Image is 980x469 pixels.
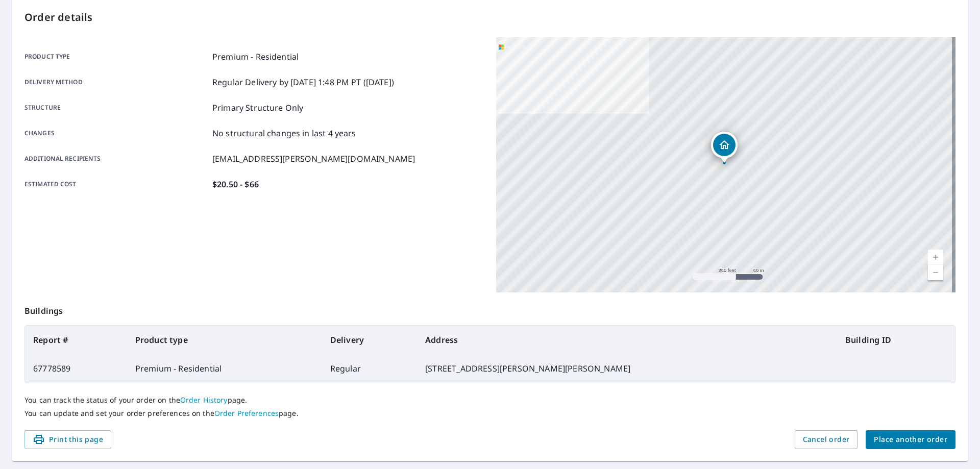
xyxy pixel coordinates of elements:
[322,354,417,383] td: Regular
[127,354,322,383] td: Premium - Residential
[837,326,955,354] th: Building ID
[180,395,228,405] a: Order History
[33,433,103,446] span: Print this page
[322,326,417,354] th: Delivery
[212,102,303,114] p: Primary Structure Only
[25,326,127,354] th: Report #
[214,408,279,418] a: Order Preferences
[212,127,356,139] p: No structural changes in last 4 years
[127,326,322,354] th: Product type
[24,178,208,190] p: Estimated cost
[417,354,837,383] td: [STREET_ADDRESS][PERSON_NAME][PERSON_NAME]
[24,102,208,114] p: Structure
[928,250,943,265] a: Current Level 17, Zoom In
[24,76,208,88] p: Delivery method
[212,76,394,88] p: Regular Delivery by [DATE] 1:48 PM PT ([DATE])
[24,51,208,63] p: Product type
[874,433,947,446] span: Place another order
[24,10,955,25] p: Order details
[212,153,415,165] p: [EMAIL_ADDRESS][PERSON_NAME][DOMAIN_NAME]
[212,51,299,63] p: Premium - Residential
[928,265,943,280] a: Current Level 17, Zoom Out
[795,430,858,449] button: Cancel order
[711,132,738,163] div: Dropped pin, building 1, Residential property, 113 Berry Manor Cir Saint Peters, MO 63376
[24,430,111,449] button: Print this page
[25,354,127,383] td: 67778589
[212,178,259,190] p: $20.50 - $66
[24,153,208,165] p: Additional recipients
[866,430,955,449] button: Place another order
[24,396,955,405] p: You can track the status of your order on the page.
[24,409,955,418] p: You can update and set your order preferences on the page.
[24,127,208,139] p: Changes
[803,433,850,446] span: Cancel order
[24,292,955,325] p: Buildings
[417,326,837,354] th: Address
